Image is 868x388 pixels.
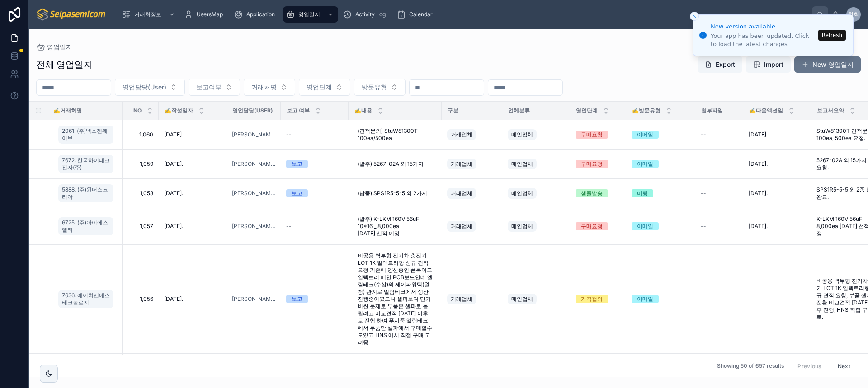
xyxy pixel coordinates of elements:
[447,219,497,234] a: 거래업체
[794,56,861,73] a: New 영업일지
[53,107,82,114] span: ✍️거래처명
[58,217,113,235] a: 6725. (주)아이에스엘티
[701,160,738,168] a: --
[451,131,472,138] span: 거래업체
[286,131,292,138] span: --
[358,127,433,142] span: (견적문의) StuW81300T _ 100ea/500ea
[164,223,183,230] span: [DATE].
[246,11,275,18] span: Application
[58,153,117,175] a: 7672. 한국하이테크전자(주)
[632,222,690,230] a: 이메일
[701,295,738,303] a: --
[58,155,113,173] a: 7672. 한국하이테크전자(주)
[196,83,222,92] span: 보고여부
[581,189,603,197] div: 샘플발송
[164,160,183,168] span: [DATE].
[581,222,603,230] div: 구매요청
[298,11,320,18] span: 영업일지
[58,184,113,202] a: 5888. (주)윈더스코리아
[637,160,653,168] div: 이메일
[164,190,221,197] a: [DATE].
[286,223,292,230] span: --
[232,190,275,197] a: [PERSON_NAME]
[701,223,706,230] span: --
[701,295,706,303] span: --
[576,131,621,139] a: 구매요청
[698,56,742,73] button: Export
[62,157,110,171] span: 7672. 한국하이테크전자(주)
[232,131,275,138] a: [PERSON_NAME]
[128,131,153,138] a: 1,060
[632,131,690,139] a: 이메일
[232,160,275,168] a: [PERSON_NAME]
[701,131,738,138] a: --
[508,219,565,234] a: 메인업체
[701,160,706,168] span: --
[632,160,690,168] a: 이메일
[287,107,310,114] span: 보고 여부
[447,292,497,306] a: 거래업체
[36,42,72,51] a: 영업일지
[232,295,275,303] a: [PERSON_NAME]
[448,107,458,114] span: 구분
[286,295,343,303] a: 보고
[701,190,706,197] span: --
[447,157,497,171] a: 거래업체
[749,223,806,230] a: [DATE].
[576,189,621,197] a: 샘플발송
[123,83,166,92] span: 영업담당(User)
[749,223,768,230] span: [DATE].
[749,190,768,197] span: [DATE].
[58,215,117,237] a: 6725. (주)아이에스엘티
[511,160,533,168] span: 메인업체
[711,32,816,48] div: Your app has been updated. Click to load the latest changes
[409,11,433,18] span: Calendar
[164,295,221,303] a: [DATE].
[36,58,93,71] h1: 전체 영업일지
[128,190,153,197] a: 1,058
[749,107,783,114] span: ✍️다음액션일
[831,359,857,373] button: Next
[47,42,72,51] span: 영업일지
[58,290,113,308] a: 7636. 에이치앤에스 테크놀로지
[632,295,690,303] a: 이메일
[164,295,183,303] span: [DATE].
[114,5,812,24] div: scrollable content
[451,223,472,230] span: 거래업체
[286,160,343,168] a: 보고
[354,212,436,241] a: (발주) K-LKM 160V 56uF 10*16 _ 8,000ea [DATE] 선적 예정
[134,11,161,18] span: 거래처정보
[717,363,784,370] span: Showing 50 of 657 results
[354,107,372,114] span: ✍️내용
[632,107,660,114] span: ✍️방문유형
[508,127,565,142] a: 메인업체
[576,160,621,168] a: 구매요청
[197,11,223,18] span: UsersMap
[848,11,859,18] span: 한최
[232,223,275,230] a: [PERSON_NAME]
[508,186,565,201] a: 메인업체
[354,248,436,350] a: 비공용 벽부형 전기차 충전기 LOT 1K 일렉트리향 신규 견적 요청 기존에 양산중인 품목이고 일렉트리 메인 PCB보드인데 엘림테크(수삽)와 제이파워텍(원청) 관계로 엘림테크에...
[115,79,185,96] button: Select Button
[244,79,295,96] button: Select Button
[637,222,653,230] div: 이메일
[711,22,816,31] div: New version available
[164,131,221,138] a: [DATE].
[358,215,433,237] span: (발주) K-LKM 160V 56uF 10*16 _ 8,000ea [DATE] 선적 예정
[637,131,653,139] div: 이메일
[508,107,530,114] span: 업체분류
[128,295,153,303] a: 1,056
[511,295,533,303] span: 메인업체
[299,79,350,96] button: Select Button
[451,295,472,303] span: 거래업체
[749,190,806,197] a: [DATE].
[165,107,193,114] span: ✍️작성일자
[701,223,738,230] a: --
[283,6,338,23] a: 영업일지
[451,160,472,168] span: 거래업체
[286,223,343,230] a: --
